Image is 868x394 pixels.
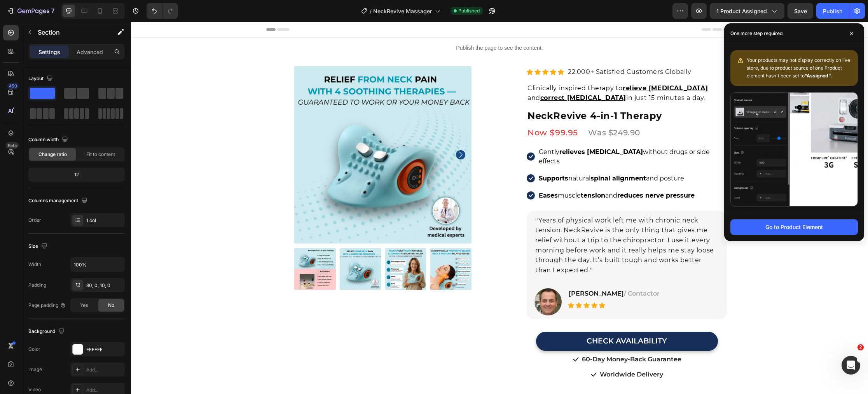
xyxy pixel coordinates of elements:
button: Save [788,3,813,19]
p: 60-Day Money-Back Guarantee [451,333,550,342]
div: Go to Product Element [765,223,823,231]
div: CHECK AVAILABILITY [456,315,536,324]
b: “Assigned” [805,73,831,79]
div: 80, 0, 10, 0 [86,282,123,289]
p: 22,000+ Satisfied Customers Globally [437,45,561,55]
span: [PERSON_NAME] [438,268,493,275]
div: Color [28,346,40,353]
input: Auto [71,257,124,271]
strong: tension [450,170,474,177]
span: Change ratio [38,151,67,158]
div: Add... [86,387,123,394]
strong: spinal alignment [459,153,515,160]
div: Page padding [28,302,66,309]
strong: Supports [408,153,437,160]
div: Publish [823,7,842,15]
div: Beta [6,142,19,149]
div: Layout [28,74,54,84]
span: Was $249.90 [457,106,509,116]
h2: NeckRevive 4-in-1 Therapy [396,87,596,102]
span: Gently without drugs or side effects [408,126,579,143]
iframe: Design area [131,22,868,394]
span: 1 product assigned [716,7,767,15]
img: Alt Image [403,266,431,294]
div: 1 col [86,217,123,224]
button: 1 product assigned [710,3,784,19]
span: Published [458,7,480,14]
div: Padding [28,282,46,289]
div: Column width [28,135,70,145]
button: Carousel Next Arrow [325,128,334,138]
span: Fit to content [86,151,115,158]
span: No [108,302,114,309]
button: Publish [816,3,849,19]
p: Worldwide Delivery [469,348,532,357]
p: One more step required [730,30,782,37]
div: Add... [86,366,123,373]
p: Settings [38,48,60,56]
span: Your products may not display correctly on live store, due to product source of one Product eleme... [747,57,850,79]
div: FFFFFF [86,346,123,353]
button: 7 [3,3,58,19]
div: Video [28,386,41,393]
span: Now $99.95 [396,106,447,116]
p: Advanced [77,48,103,56]
span: muscle and [408,170,564,177]
p: 7 [51,6,54,16]
div: Image [28,366,42,373]
span: Save [794,8,807,14]
strong: relieves [MEDICAL_DATA] [428,126,512,134]
p: Section [38,28,101,37]
span: / Contactor [493,268,529,275]
u: correct [MEDICAL_DATA] [409,72,495,80]
div: Order [28,217,41,224]
div: Columns management [28,196,89,206]
button: Go to Product Element [730,219,858,235]
span: Yes [80,302,88,309]
div: 450 [7,83,19,89]
span: / [370,7,372,15]
div: Background [28,326,66,337]
span: 2 [858,344,864,350]
div: Undo/Redo [147,3,178,19]
strong: Eases [408,170,427,177]
p: ''Years of physical work left me with chronic neck tension. NeckRevive is the only thing that giv... [404,194,587,254]
div: 12 [30,169,123,180]
span: natural and posture [408,153,553,160]
div: Size [28,241,49,252]
a: CHECK AVAILABILITY [405,310,587,329]
strong: reduces nerve pressure [486,170,564,177]
span: NeckRevive Massager [373,7,432,15]
iframe: Intercom live chat [842,356,860,375]
div: Width [28,261,41,268]
u: relieve [MEDICAL_DATA] [492,63,577,70]
span: Clinically inspired therapy to and in just 15 minutes a day. [396,63,577,80]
